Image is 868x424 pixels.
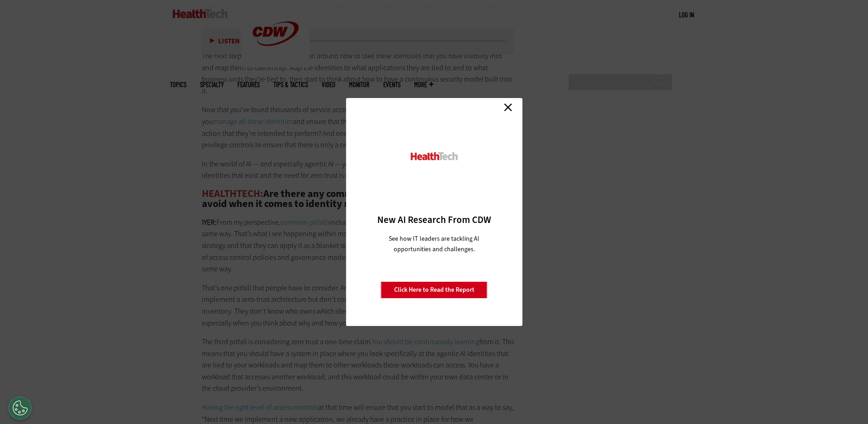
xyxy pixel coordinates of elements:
[9,397,31,419] div: Cookies Settings
[362,213,506,226] h3: New AI Research From CDW
[409,151,459,161] img: HealthTech_0.png
[378,233,490,254] p: See how IT leaders are tackling AI opportunities and challenges.
[381,281,488,299] a: Click Here to Read the Report
[9,397,31,419] button: Open Preferences
[501,100,515,114] a: Close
